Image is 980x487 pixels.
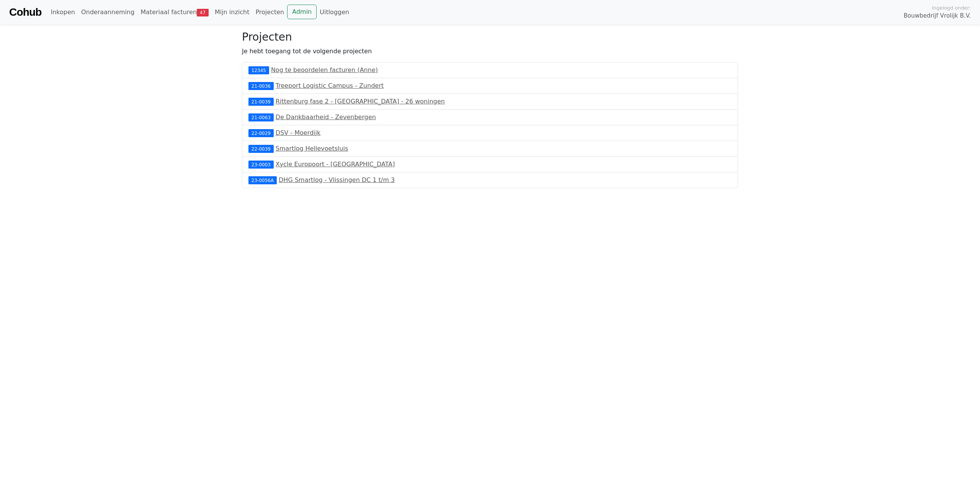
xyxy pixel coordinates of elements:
[279,176,395,184] a: DHG Smartlog - Vlissingen DC 1 t/m 3
[276,129,320,136] a: DSV - Moerdijk
[903,11,971,20] span: Bouwbedrijf Vrolijk B.V.
[212,5,253,20] a: Mijn inzicht
[248,66,269,74] div: 12345
[276,82,384,89] a: Treeport Logistic Campus - Zundert
[248,145,274,152] div: 22-0039
[248,113,274,121] div: 21-0063
[137,5,212,20] a: Materiaal facturen47
[271,66,378,74] a: Nog te beoordelen facturen (Anne)
[78,5,137,20] a: Onderaanneming
[276,161,395,168] a: Xycle Europoort - [GEOGRAPHIC_DATA]
[9,3,41,21] a: Cohub
[276,113,376,121] a: De Dankbaarheid - Zevenbergen
[932,4,971,11] span: Ingelogd onder:
[317,5,352,20] a: Uitloggen
[197,9,209,16] span: 47
[248,82,274,90] div: 21-0036
[248,129,274,137] div: 22-0029
[276,145,348,152] a: Smartlog Hellevoetsluis
[248,98,274,105] div: 21-0039
[47,5,78,20] a: Inkopen
[248,161,274,168] div: 23-0003
[248,176,277,184] div: 23-0056A
[276,98,445,105] a: Rittenburg fase 2 - [GEOGRAPHIC_DATA] - 26 woningen
[252,5,287,20] a: Projecten
[242,31,738,44] h3: Projecten
[242,47,738,56] p: Je hebt toegang tot de volgende projecten
[287,5,317,19] a: Admin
